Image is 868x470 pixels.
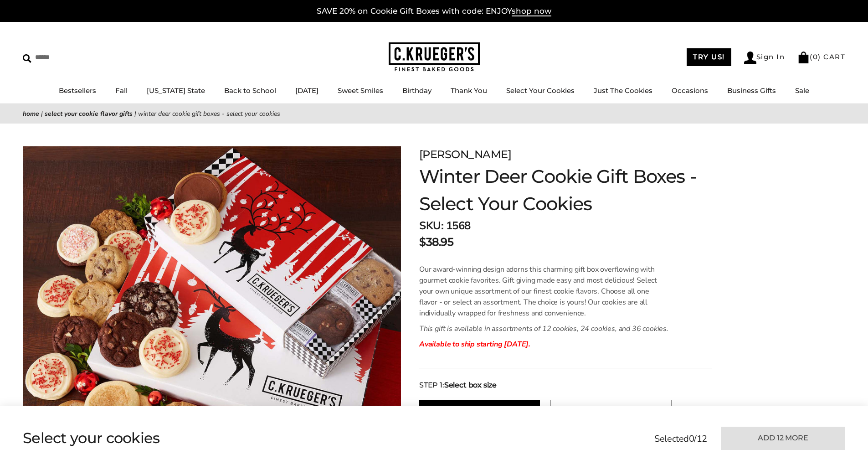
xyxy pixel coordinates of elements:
a: Birthday [402,86,431,95]
a: Sweet Smiles [338,86,383,95]
a: Fall [115,86,128,95]
a: Business Gifts [727,86,776,95]
span: shop now [512,6,551,16]
a: Back to School [224,86,276,95]
span: 0 [813,52,818,61]
a: Bestsellers [59,86,96,95]
a: Home [23,109,39,118]
p: Selected / [654,432,707,446]
p: [PERSON_NAME] [419,146,712,163]
a: [US_STATE] State [147,86,205,95]
em: This gift is available in assortments of 12 cookies, 24 cookies, and 36 cookies. [419,324,668,334]
span: 12 [697,433,707,445]
a: [DATE] [295,86,318,95]
a: Select Your Cookies [506,86,575,95]
p: Our award-winning design adorns this charming gift box overflowing with gourmet cookie favorites.... [419,264,668,319]
a: Thank You [451,86,487,95]
span: 0 [689,433,694,445]
a: Select Your Cookie Flavor Gifts [45,109,133,118]
img: C.KRUEGER'S [389,42,480,72]
span: Available to ship starting [DATE]. [419,339,530,349]
img: Search [23,54,31,63]
span: Winter Deer Cookie Gift Boxes - Select Your Cookies [138,109,280,118]
a: Just The Cookies [594,86,652,95]
span: 1568 [446,218,471,233]
p: $38.95 [419,234,453,250]
a: Occasions [672,86,708,95]
h1: Winter Deer Cookie Gift Boxes - Select Your Cookies [419,163,712,217]
button: 24 Cookies (765) — $54.95 [550,400,672,420]
img: Account [744,52,756,64]
strong: SKU: [419,218,443,233]
a: Sign In [744,52,785,64]
button: Add 12 more [721,427,845,450]
strong: Select box size [444,380,497,391]
div: STEP 1: [419,380,712,391]
button: 12 Cookies (1568) — $38.95 [419,400,540,420]
img: Bag [797,52,810,63]
a: Sale [795,86,809,95]
span: | [134,109,136,118]
a: (0) CART [797,52,845,61]
a: SAVE 20% on Cookie Gift Boxes with code: ENJOYshop now [317,6,551,16]
input: Search [23,50,131,64]
span: | [41,109,43,118]
a: TRY US! [687,48,731,66]
nav: breadcrumbs [23,108,845,119]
